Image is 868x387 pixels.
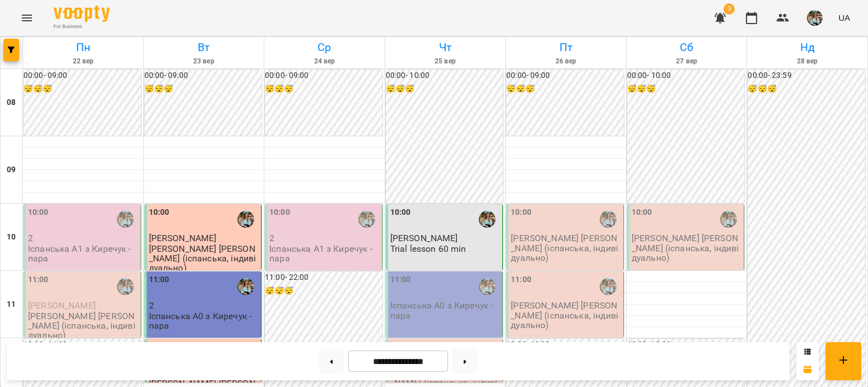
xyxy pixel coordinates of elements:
span: UA [838,12,850,24]
h6: 28 вер [749,56,866,67]
label: 11:00 [511,274,531,286]
p: 2 [149,301,259,310]
h6: Сб [628,39,745,56]
p: [PERSON_NAME] [PERSON_NAME] (іспанська, індивідуально) [28,311,138,340]
img: Voopty Logo [54,6,110,22]
p: Іспанська А1 з Киречук - пара [28,244,138,264]
img: Киречук Валерія Володимирівна (і) [479,278,496,295]
h6: 00:00 - 09:00 [24,70,141,82]
h6: 24 вер [266,56,383,67]
p: Trial lesson 60 min [390,244,466,254]
button: Menu [13,4,40,31]
label: 10:00 [149,206,170,219]
label: 10:00 [511,206,531,219]
p: Іспанська А0 з Киречук - пара [149,311,259,331]
img: Киречук Валерія Володимирівна (і) [117,278,134,295]
label: 10:00 [390,206,411,219]
label: 11:00 [28,274,49,286]
p: [PERSON_NAME] [PERSON_NAME] (іспанська, індивідуально) [149,244,259,273]
h6: 27 вер [628,56,745,67]
img: Киречук Валерія Володимирівна (і) [358,211,375,228]
p: [PERSON_NAME] [PERSON_NAME] (іспанська, індивідуально) [511,233,621,262]
h6: 😴😴😴 [265,285,382,297]
p: 2 [28,233,138,243]
h6: Чт [387,39,504,56]
img: 856b7ccd7d7b6bcc05e1771fbbe895a7.jfif [807,10,823,26]
h6: Пн [25,39,142,56]
button: UA [834,7,855,28]
h6: 00:00 - 09:00 [506,70,624,82]
h6: 25 вер [387,56,504,67]
h6: 😴😴😴 [144,83,262,95]
h6: 😴😴😴 [386,83,503,95]
img: Киречук Валерія Володимирівна (і) [237,211,254,228]
h6: 00:00 - 10:00 [627,70,745,82]
h6: Вт [146,39,263,56]
span: [PERSON_NAME] [28,300,96,311]
h6: 11:00 - 22:00 [265,271,382,284]
h6: 08 [7,96,16,109]
h6: 22 вер [25,56,142,67]
h6: 26 вер [507,56,624,67]
h6: 😴😴😴 [627,83,745,95]
label: 11:00 [149,274,170,286]
img: Киречук Валерія Володимирівна (і) [479,211,496,228]
p: Іспанська А1 з Киречук - пара [269,244,380,264]
h6: 09 [7,164,16,176]
img: Киречук Валерія Володимирівна (і) [237,278,254,295]
h6: 😴😴😴 [24,83,141,95]
h6: 😴😴😴 [748,83,865,95]
h6: 00:00 - 23:59 [748,70,865,82]
h6: Пт [507,39,624,56]
p: 2 [269,233,380,243]
h6: 00:00 - 09:00 [144,70,262,82]
img: Киречук Валерія Володимирівна (і) [600,278,617,295]
p: Іспанська А0 з Киречук - пара [390,301,501,320]
label: 10:00 [632,206,652,219]
span: 3 [724,3,735,15]
h6: 10 [7,231,16,243]
h6: Ср [266,39,383,56]
h6: 00:00 - 09:00 [265,70,382,82]
span: [PERSON_NAME] [390,233,458,243]
label: 10:00 [28,206,49,219]
p: [PERSON_NAME] [PERSON_NAME] (іспанська, індивідуально) [511,301,621,330]
h6: 😴😴😴 [506,83,624,95]
p: [PERSON_NAME] [PERSON_NAME] (іспанська, індивідуально) [632,233,742,262]
span: For Business [54,23,110,30]
img: Киречук Валерія Володимирівна (і) [600,211,617,228]
h6: 😴😴😴 [265,83,382,95]
h6: 23 вер [146,56,263,67]
label: 10:00 [269,206,290,219]
img: Киречук Валерія Володимирівна (і) [720,211,737,228]
label: 11:00 [390,274,411,286]
span: [PERSON_NAME] [149,233,217,243]
h6: Нд [749,39,866,56]
img: Киречук Валерія Володимирівна (і) [117,211,134,228]
h6: 11 [7,298,16,311]
h6: 00:00 - 10:00 [386,70,503,82]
